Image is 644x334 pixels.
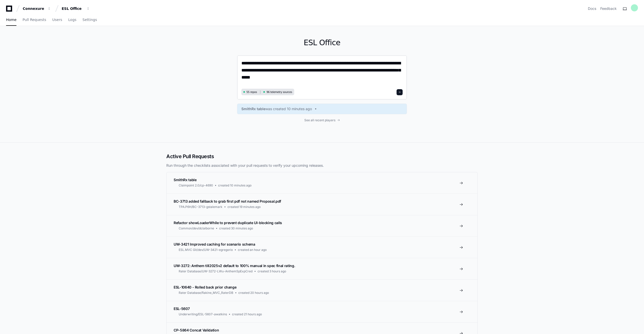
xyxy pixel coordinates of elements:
span: UW-3272: Anthem till2025v2 default to 100% manual in spec final rating. [174,264,295,268]
h1: ESL Office [237,38,407,47]
a: Home [6,14,16,26]
a: ESL-10640 - Rolled back prior changeRater Database/flakine_MVC_RaterDBcreated 20 hours ago [167,279,477,301]
a: Logs [68,14,76,26]
a: SmithRx tableClaimpoint 2.0/cp-4690created 10 minutes ago [167,172,477,194]
div: Connexure [23,6,44,11]
a: See all recent players [237,118,407,122]
a: UW-3421 Improved caching for scenario schemaESL.MVC Git/dev/UW-3421-egregoriocreated an hour ago [167,236,477,258]
span: Claimpoint 2.0/cp-4690 [179,183,213,187]
a: UW-3272: Anthem till2025v2 default to 100% manual in spec final rating.Rater Database/UW-3272-LWu... [167,258,477,279]
span: created 21 hours ago [232,312,262,316]
a: SmithRx tablewas created 10 minutes ago [241,106,403,111]
span: ESL.MVC Git/dev/UW-3421-egregorio [179,248,233,252]
span: 96 telemetry sources [266,90,292,94]
button: ESL Office [60,4,92,13]
span: Refactor showLoaderWhile to prevent duplicate UI-blocking calls [174,221,282,225]
span: Logs [68,18,76,21]
span: CP-5864 Concat Validation [174,328,219,332]
button: Connexure [21,4,53,13]
span: ESL-5607 [174,306,190,311]
span: UW-3421 Improved caching for scenario schema [174,242,255,246]
span: was created 10 minutes ago [265,106,312,111]
span: Users [52,18,62,21]
span: 55 repos [246,90,257,94]
a: Settings [82,14,97,26]
span: Rater Database/UW-3272-LWu-AnthemSpExpCred [179,269,252,273]
span: created 10 minutes ago [218,183,251,187]
span: created 19 minutes ago [227,205,261,209]
span: Underwriting/ESL-5607-awatkins [179,312,227,316]
span: created 30 minutes ago [219,226,253,230]
span: Common/dev/dclaiborne [179,226,214,230]
span: created 20 hours ago [238,291,269,295]
a: BC-3713 added fallback to grab first pdf not named Proposal.pdfTPA.P6H/BC-3713-gstalemarkcreated ... [167,194,477,215]
button: Feedback [600,6,617,11]
a: Docs [588,6,596,11]
span: SmithRx table [241,106,265,111]
a: Refactor showLoaderWhile to prevent duplicate UI-blocking callsCommon/dev/dclaibornecreated 30 mi... [167,215,477,236]
h2: Active Pull Requests [166,153,478,160]
div: ESL Office [62,6,83,11]
p: Run through the checklists associated with your pull requests to verify your upcoming releases. [166,163,478,168]
a: ESL-5607Underwriting/ESL-5607-awatkinscreated 21 hours ago [167,301,477,322]
span: Pull Requests [22,18,46,21]
span: created an hour ago [238,248,267,252]
a: Users [52,14,62,26]
span: Settings [82,18,97,21]
span: Rater Database/flakine_MVC_RaterDB [179,291,233,295]
span: Home [6,18,16,21]
span: ESL-10640 - Rolled back prior change [174,285,236,289]
span: created 3 hours ago [258,269,286,273]
span: TPA.P6H/BC-3713-gstalemark [179,205,222,209]
span: BC-3713 added fallback to grab first pdf not named Proposal.pdf [174,199,281,203]
a: Pull Requests [22,14,46,26]
span: See all recent players [304,118,335,122]
span: SmithRx table [174,178,196,182]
